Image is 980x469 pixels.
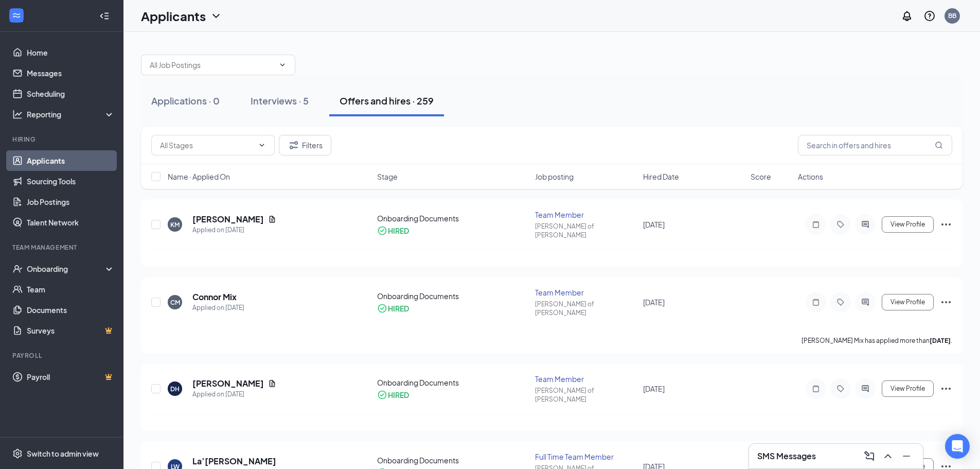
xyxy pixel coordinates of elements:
[643,384,665,393] span: [DATE]
[192,456,276,467] h5: La’[PERSON_NAME]
[192,214,264,225] h5: [PERSON_NAME]
[377,213,529,223] div: Onboarding Documents
[751,171,771,182] span: Score
[834,385,847,393] svg: Tag
[880,448,896,464] button: ChevronUp
[27,367,115,387] a: PayrollCrown
[798,171,823,182] span: Actions
[377,225,387,236] svg: CheckmarkCircle
[12,109,23,119] svg: Analysis
[340,94,434,107] div: Offers and hires · 259
[861,448,878,464] button: ComposeMessage
[377,377,529,388] div: Onboarding Documents
[27,320,115,341] a: SurveysCrown
[27,448,99,459] div: Switch to admin view
[948,11,956,20] div: BB
[882,450,894,462] svg: ChevronUp
[141,7,206,25] h1: Applicants
[27,42,115,63] a: Home
[388,390,409,400] div: HIRED
[27,109,115,119] div: Reporting
[834,298,847,306] svg: Tag
[251,94,309,107] div: Interviews · 5
[890,385,925,392] span: View Profile
[900,450,913,462] svg: Minimize
[882,294,934,310] button: View Profile
[535,287,636,298] div: Team Member
[192,225,276,235] div: Applied on [DATE]
[268,379,276,388] svg: Document
[923,10,936,22] svg: QuestionInfo
[288,139,300,151] svg: Filter
[535,374,636,384] div: Team Member
[798,135,952,155] input: Search in offers and hires
[810,220,822,229] svg: Note
[643,298,665,307] span: [DATE]
[377,390,387,400] svg: CheckmarkCircle
[377,455,529,465] div: Onboarding Documents
[192,378,264,389] h5: [PERSON_NAME]
[27,192,115,212] a: Job Postings
[890,221,925,228] span: View Profile
[192,303,244,313] div: Applied on [DATE]
[535,171,574,182] span: Job posting
[377,171,398,182] span: Stage
[535,451,636,462] div: Full Time Team Member
[168,171,230,182] span: Name · Applied On
[12,243,113,252] div: Team Management
[810,385,822,393] svg: Note
[757,450,816,462] h3: SMS Messages
[278,61,287,69] svg: ChevronDown
[12,351,113,360] div: Payroll
[27,171,115,192] a: Sourcing Tools
[535,222,636,239] div: [PERSON_NAME] of [PERSON_NAME]
[945,434,970,459] div: Open Intercom Messenger
[810,298,822,306] svg: Note
[388,225,409,236] div: HIRED
[901,10,913,22] svg: Notifications
[27,150,115,171] a: Applicants
[170,298,180,307] div: CM
[882,380,934,397] button: View Profile
[27,264,106,274] div: Onboarding
[27,212,115,233] a: Talent Network
[859,385,871,393] svg: ActiveChat
[258,141,266,149] svg: ChevronDown
[12,264,23,274] svg: UserCheck
[940,296,952,308] svg: Ellipses
[535,210,636,220] div: Team Member
[859,220,871,229] svg: ActiveChat
[859,298,871,306] svg: ActiveChat
[377,303,387,314] svg: CheckmarkCircle
[279,135,331,155] button: Filter Filters
[27,83,115,104] a: Scheduling
[377,291,529,301] div: Onboarding Documents
[160,140,254,151] input: All Stages
[890,299,925,306] span: View Profile
[863,450,876,462] svg: ComposeMessage
[192,291,237,303] h5: Connor Mix
[151,94,220,107] div: Applications · 0
[535,386,636,404] div: [PERSON_NAME] of [PERSON_NAME]
[643,220,665,229] span: [DATE]
[643,171,679,182] span: Hired Date
[268,215,276,223] svg: Document
[388,303,409,314] div: HIRED
[27,63,115,83] a: Messages
[210,10,222,22] svg: ChevronDown
[882,216,934,233] button: View Profile
[535,300,636,317] div: [PERSON_NAME] of [PERSON_NAME]
[930,337,951,344] b: [DATE]
[935,141,943,149] svg: MagnifyingGlass
[940,218,952,231] svg: Ellipses
[834,220,847,229] svg: Tag
[940,383,952,395] svg: Ellipses
[12,135,113,144] div: Hiring
[898,448,915,464] button: Minimize
[192,389,276,399] div: Applied on [DATE]
[170,220,180,229] div: KM
[801,336,952,345] p: [PERSON_NAME] Mix has applied more than .
[99,11,110,21] svg: Collapse
[12,448,23,459] svg: Settings
[27,279,115,300] a: Team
